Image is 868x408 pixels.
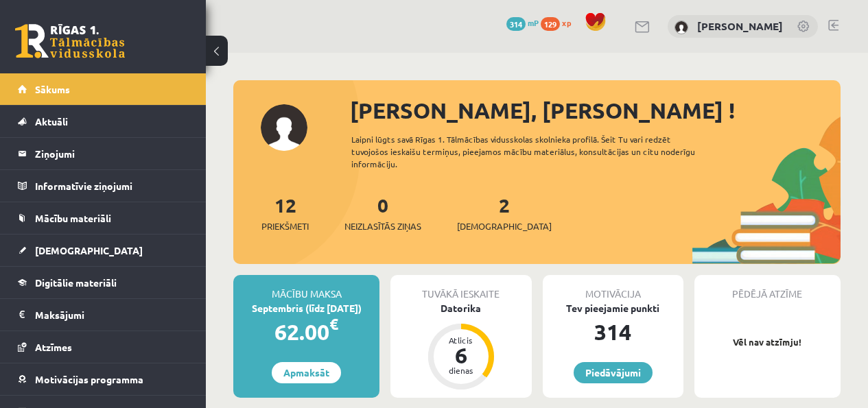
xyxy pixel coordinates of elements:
[344,193,421,233] a: 0Neizlasītās ziņas
[18,170,189,202] a: Informatīvie ziņojumi
[543,315,683,348] div: 314
[506,17,539,28] a: 314 mP
[18,138,189,169] a: Ziņojumi
[35,138,189,169] legend: Ziņojumi
[701,335,834,349] p: Vēl nav atzīmju!
[541,17,560,31] span: 129
[18,73,189,105] a: Sākums
[506,17,526,31] span: 314
[329,314,338,334] span: €
[233,275,379,301] div: Mācību maksa
[18,267,189,298] a: Digitālie materiāli
[35,83,70,95] span: Sākums
[18,331,189,363] a: Atzīmes
[543,275,683,301] div: Motivācija
[441,336,482,344] div: Atlicis
[18,235,189,266] a: [DEMOGRAPHIC_DATA]
[261,193,309,233] a: 12Priekšmeti
[543,301,683,315] div: Tev pieejamie punkti
[390,301,531,392] a: Datorika Atlicis 6 dienas
[562,17,571,28] span: xp
[35,212,111,224] span: Mācību materiāli
[441,344,482,366] div: 6
[457,193,552,233] a: 2[DEMOGRAPHIC_DATA]
[233,315,379,348] div: 62.00
[457,219,552,233] span: [DEMOGRAPHIC_DATA]
[35,373,143,385] span: Motivācijas programma
[18,299,189,331] a: Maksājumi
[390,275,531,301] div: Tuvākā ieskaite
[35,170,189,202] legend: Informatīvie ziņojumi
[528,17,539,28] span: mP
[390,301,531,315] div: Datorika
[351,133,716,170] div: Laipni lūgts savā Rīgas 1. Tālmācības vidusskolas skolnieka profilā. Šeit Tu vari redzēt tuvojošo...
[15,24,125,58] a: Rīgas 1. Tālmācības vidusskola
[574,362,653,383] a: Piedāvājumi
[35,341,72,353] span: Atzīmes
[35,276,117,289] span: Digitālie materiāli
[18,363,189,395] a: Motivācijas programma
[261,219,309,233] span: Priekšmeti
[18,106,189,137] a: Aktuāli
[35,244,143,256] span: [DEMOGRAPHIC_DATA]
[441,366,482,374] div: dienas
[18,202,189,234] a: Mācību materiāli
[233,301,379,315] div: Septembris (līdz [DATE])
[697,19,783,33] a: [PERSON_NAME]
[350,94,841,127] div: [PERSON_NAME], [PERSON_NAME] !
[344,219,421,233] span: Neizlasītās ziņas
[272,362,341,383] a: Apmaksāt
[541,17,578,28] a: 129 xp
[35,299,189,331] legend: Maksājumi
[694,275,841,301] div: Pēdējā atzīme
[675,21,688,34] img: Jegors Rogoļevs
[35,115,68,128] span: Aktuāli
